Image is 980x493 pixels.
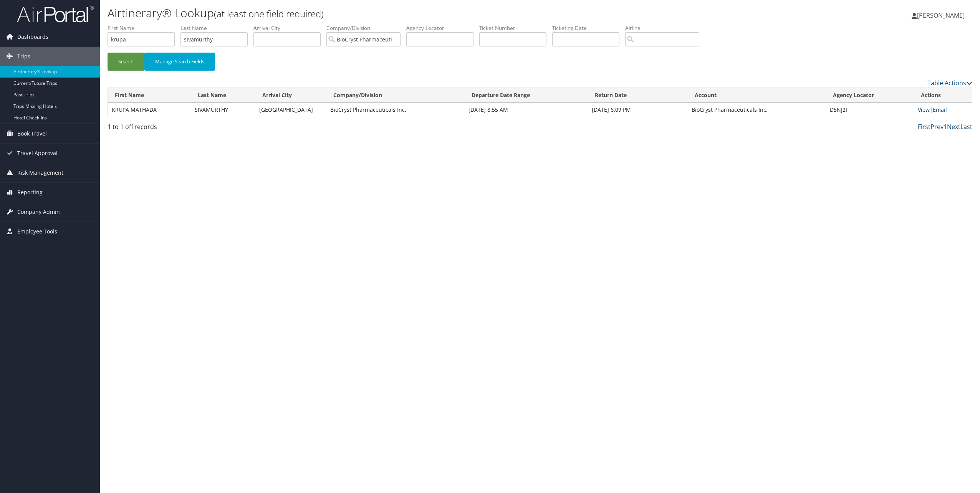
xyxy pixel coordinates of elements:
label: Ticket Number [479,24,552,32]
a: First [918,122,930,131]
th: Account: activate to sort column ascending [688,88,826,103]
label: Ticketing Date [552,24,625,32]
th: First Name: activate to sort column ascending [108,88,191,103]
th: Arrival City: activate to sort column ascending [255,88,327,103]
td: D5NJ2F [826,103,914,117]
span: Reporting [17,183,43,202]
label: Company/Division [326,24,406,32]
small: (at least one field required) [214,7,324,20]
td: | [914,103,972,117]
a: Next [947,122,960,131]
th: Actions [914,88,972,103]
td: [DATE] 6:09 PM [588,103,688,117]
a: View [918,106,930,113]
td: [GEOGRAPHIC_DATA] [255,103,327,117]
span: Travel Approval [17,144,58,163]
label: Arrival City [253,24,326,32]
button: Search [108,53,144,71]
a: 1 [944,122,947,131]
span: [PERSON_NAME] [917,11,965,20]
th: Departure Date Range: activate to sort column ascending [465,88,588,103]
a: Prev [930,122,944,131]
span: Risk Management [17,163,63,182]
span: Company Admin [17,202,60,222]
img: airportal-logo.png [17,5,94,23]
span: Trips [17,47,30,66]
th: Company/Division [326,88,465,103]
th: Last Name: activate to sort column ascending [191,88,255,103]
td: KRUPA MATHADA [108,103,191,117]
label: Last Name [180,24,253,32]
span: Book Travel [17,124,47,143]
td: BioCryst Pharmaceuticals Inc. [326,103,465,117]
th: Agency Locator: activate to sort column ascending [826,88,914,103]
a: Table Actions [927,79,972,87]
h1: Airtinerary® Lookup [108,5,684,21]
th: Return Date: activate to sort column ascending [588,88,688,103]
button: Manage Search Fields [144,53,215,71]
a: [PERSON_NAME] [912,4,972,27]
label: Airline [625,24,705,32]
span: Employee Tools [17,222,57,241]
label: Agency Locator [406,24,479,32]
label: First Name [108,24,180,32]
div: 1 to 1 of records [108,122,315,135]
td: [DATE] 8:55 AM [465,103,588,117]
td: BioCryst Pharmaceuticals Inc. [688,103,826,117]
td: SIVAMURTHY [191,103,255,117]
a: Email [933,106,947,113]
span: Dashboards [17,27,48,46]
span: 1 [131,122,134,131]
a: Last [960,122,972,131]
